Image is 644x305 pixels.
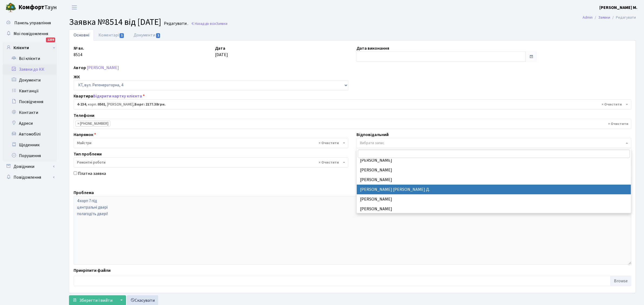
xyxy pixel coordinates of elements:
[79,297,113,303] span: Зберегти і вийти
[3,118,57,129] a: Адреси
[357,175,631,185] li: [PERSON_NAME]
[3,161,57,172] a: Довідники
[3,64,57,75] a: Заявки до КК
[356,45,389,52] label: Дата виконання
[94,29,129,41] a: Коментарі
[74,93,145,99] label: Квартира
[69,29,94,41] a: Основні
[18,3,44,12] b: Комфорт
[14,31,48,37] span: Мої повідомлення
[216,21,227,26] span: Заявки
[3,150,57,161] a: Порушення
[3,75,57,86] a: Документи
[74,65,86,71] label: Автор
[574,12,644,23] nav: breadcrumb
[599,5,638,11] b: [PERSON_NAME] М.
[74,74,80,80] label: ЖК
[211,45,352,62] div: [DATE]
[3,96,57,107] a: Посвідчення
[3,86,57,96] a: Квитанції
[356,131,389,138] label: Відповідальний
[357,204,631,214] li: [PERSON_NAME]
[3,140,57,150] a: Щоденник
[77,102,625,107] span: <b>4-234</b>, корп.: <b>0501</b>, Іщук Дмитро Олександрович, <b>Борг: 2177.38грн.</b>
[98,102,105,107] b: 0501
[68,3,81,12] button: Переключити навігацію
[87,65,119,71] a: [PERSON_NAME]
[74,196,631,265] textarea: 4 корп 7 під центральні двері полагодіть двері!
[74,267,111,274] label: Прикріпити файли
[610,15,636,21] li: Редагувати
[608,121,628,127] span: Видалити всі елементи
[120,33,124,38] span: 1
[3,28,57,39] a: Мої повідомлення1259
[77,102,86,107] b: 4-234
[74,99,631,110] span: <b>4-234</b>, корп.: <b>0501</b>, Іщук Дмитро Олександрович, <b>Борг: 2177.38грн.</b>
[69,16,161,28] span: Заявка №8514 від [DATE]
[357,155,631,165] li: [PERSON_NAME]
[3,107,57,118] a: Контакти
[3,18,57,28] a: Панель управління
[46,38,55,42] div: 1259
[74,138,348,148] span: Майстри
[77,121,79,126] span: ×
[70,45,211,62] div: 8514
[74,151,102,157] label: Тип проблеми
[163,21,188,26] small: Редагувати .
[357,165,631,175] li: [PERSON_NAME]
[93,93,142,99] a: Відкрити картку клієнта
[74,131,96,138] label: Напрямок
[3,42,57,53] a: Клієнти
[3,53,57,64] a: Всі клієнти
[319,160,339,165] span: Видалити всі елементи
[357,194,631,204] li: [PERSON_NAME]
[75,121,110,127] li: (067) 243-78-70
[18,3,57,12] span: Таун
[599,4,638,11] a: [PERSON_NAME] М.
[77,160,342,165] span: Ремонтні роботи
[598,15,610,20] a: Заявки
[3,129,57,140] a: Автомобілі
[602,102,622,107] span: Видалити всі елементи
[357,185,631,194] li: [PERSON_NAME] [PERSON_NAME] Д.
[215,45,225,52] label: Дата
[191,21,227,26] a: Назад до всіхЗаявки
[319,140,339,146] span: Видалити всі елементи
[74,112,94,119] label: Телефони
[134,102,166,107] b: Борг: 2177.38грн.
[74,189,94,196] label: Проблема
[3,172,57,183] a: Повідомлення
[77,140,342,146] span: Майстри
[156,33,160,38] span: 1
[74,157,348,168] span: Ремонтні роботи
[583,15,593,20] a: Admin
[14,20,51,26] span: Панель управління
[5,2,16,13] img: logo.png
[74,45,84,52] label: № вх.
[129,29,165,41] a: Документи
[78,170,106,177] label: Платна заявка
[360,140,384,146] span: Вибрати запис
